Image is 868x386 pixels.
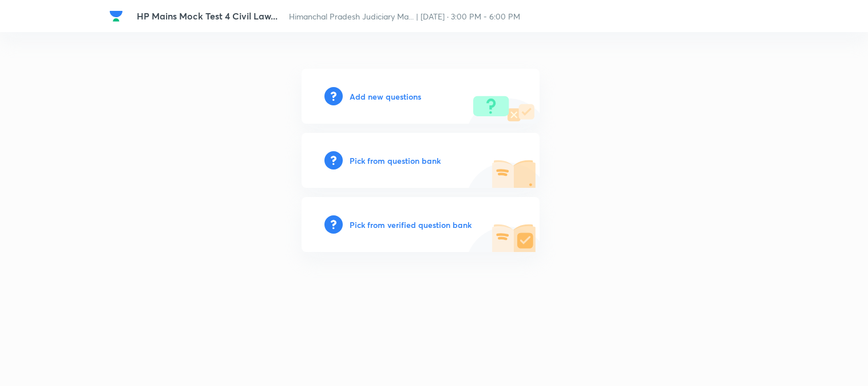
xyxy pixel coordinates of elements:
[350,155,441,167] h6: Pick from question bank
[350,219,471,231] h6: Pick from verified question bank
[350,90,421,103] h6: Add new questions
[109,9,128,23] a: Company Logo
[109,9,123,23] img: Company Logo
[289,11,520,22] span: Himanchal Pradesh Judiciary Ma... | [DATE] · 3:00 PM - 6:00 PM
[137,10,278,22] span: HP Mains Mock Test 4 Civil Law...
